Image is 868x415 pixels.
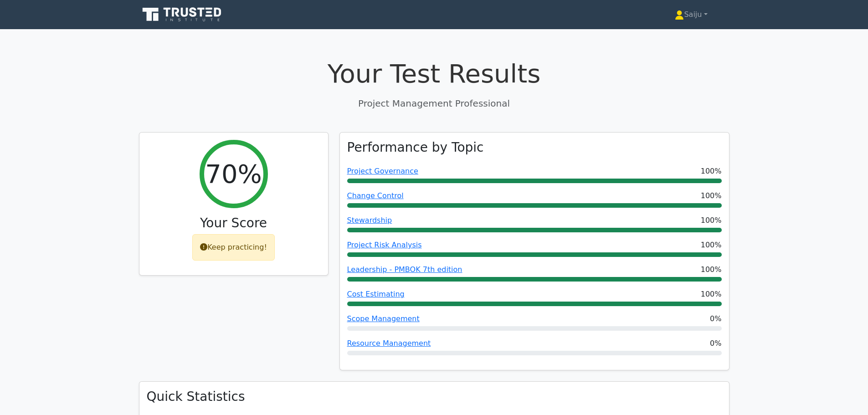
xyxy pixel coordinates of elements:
[701,166,722,177] span: 100%
[347,140,484,155] h3: Performance by Topic
[347,290,405,298] a: Cost Estimating
[710,338,721,349] span: 0%
[347,314,420,323] a: Scope Management
[347,241,422,249] a: Project Risk Analysis
[710,313,721,324] span: 0%
[347,191,404,200] a: Change Control
[701,190,722,201] span: 100%
[701,240,722,251] span: 100%
[701,264,722,275] span: 100%
[147,215,321,231] h3: Your Score
[347,339,431,348] a: Resource Management
[701,215,722,226] span: 100%
[139,97,729,110] p: Project Management Professional
[347,265,462,274] a: Leadership - PMBOK 7th edition
[147,389,722,405] h3: Quick Statistics
[139,58,729,89] h1: Your Test Results
[192,234,275,261] div: Keep practicing!
[653,5,729,24] a: Saiju
[701,289,722,300] span: 100%
[347,167,418,175] a: Project Governance
[347,216,392,225] a: Stewardship
[205,159,262,189] h2: 70%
